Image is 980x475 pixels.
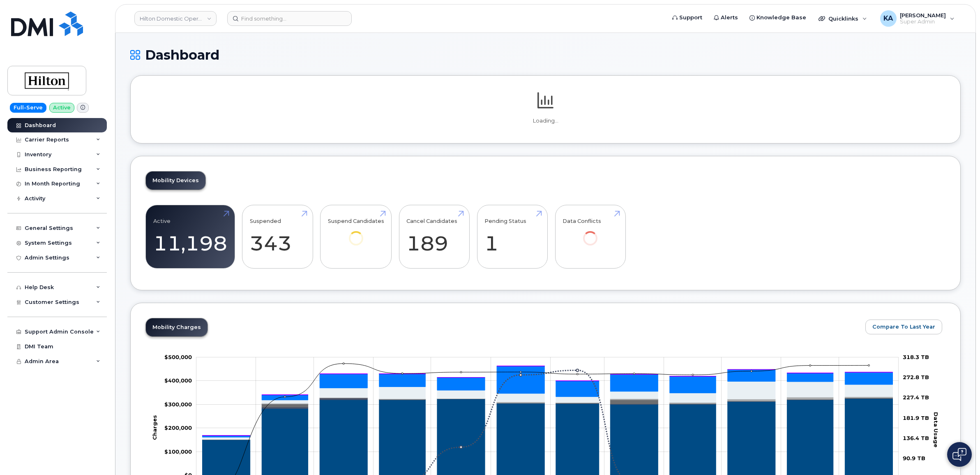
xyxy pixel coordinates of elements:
tspan: 136.4 TB [903,435,929,441]
a: Suspend Candidates [328,210,384,257]
tspan: 272.8 TB [903,374,929,380]
tspan: 90.9 TB [903,455,925,462]
p: Loading... [145,117,945,125]
tspan: $300,000 [164,401,192,408]
img: Open chat [952,448,966,461]
a: Active 11,198 [153,210,227,264]
tspan: $200,000 [164,425,192,431]
span: Compare To Last Year [872,323,935,331]
a: Data Conflicts [563,210,618,257]
g: Features [203,366,893,437]
tspan: $500,000 [164,354,192,360]
tspan: 227.4 TB [903,394,929,401]
tspan: Data Usage [933,412,940,447]
g: QST [203,366,893,436]
tspan: Charges [151,415,158,440]
a: Mobility Devices [146,171,205,190]
g: $0 [164,425,192,431]
tspan: $400,000 [164,378,192,384]
tspan: 318.3 TB [903,354,929,360]
g: Hardware [203,382,893,440]
tspan: $100,000 [164,448,192,455]
tspan: 181.9 TB [903,415,929,421]
g: $0 [164,448,192,455]
a: Cancel Candidates 189 [406,210,462,264]
a: Mobility Charges [146,318,208,336]
g: $0 [164,378,192,384]
h1: Dashboard [130,48,961,62]
a: Pending Status 1 [484,210,540,264]
g: Data [203,398,893,440]
button: Compare To Last Year [865,320,942,334]
g: $0 [164,354,192,360]
a: Suspended 343 [250,210,305,264]
g: $0 [164,401,192,408]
